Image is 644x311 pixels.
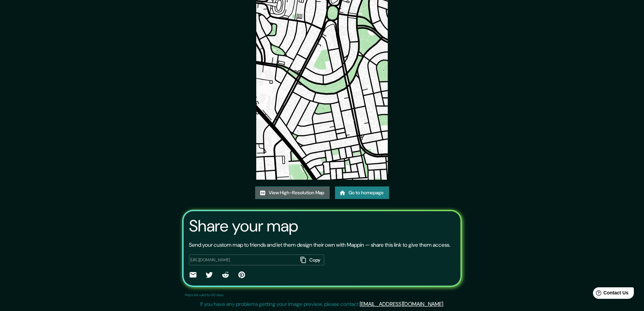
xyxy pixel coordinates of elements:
h3: Share your map [189,217,298,236]
button: Copy [298,254,324,266]
a: [EMAIL_ADDRESS][DOMAIN_NAME] [360,301,443,308]
iframe: Help widget launcher [584,285,637,304]
a: View High-Resolution Map [255,186,330,199]
p: If you have any problems getting your image preview, please contact . [200,300,444,308]
p: Send your custom map to friends and let them design their own with Mappin — share this link to gi... [189,241,450,249]
a: Go to homepage [335,186,389,199]
p: Maps link valid for 60 days. [185,292,224,297]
